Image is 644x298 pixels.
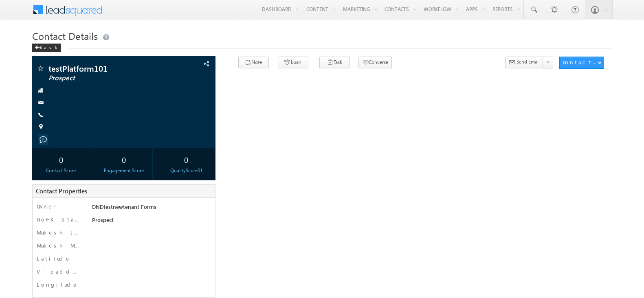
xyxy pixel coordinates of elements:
div: 0 [34,152,88,167]
div: Contact Actions [563,59,598,66]
button: Task [319,57,350,68]
span: Contact Details [32,29,98,42]
label: GoHK Stage [37,216,81,223]
button: Converse [358,57,392,68]
label: Latitude [37,255,71,262]
span: testPlatform101 [48,64,162,72]
label: Mukesh Integer [37,229,81,236]
label: Mukesh MS [37,242,81,249]
label: Longitude [37,281,78,288]
button: Send Email [505,57,543,68]
span: Send Email [517,58,540,66]
div: Back [32,44,61,52]
div: 0 [160,152,213,167]
div: Engagement Score [97,167,150,174]
span: Prospect [48,74,162,82]
div: 0 [97,152,150,167]
a: Back [32,43,65,50]
span: Contact Properties [36,187,87,195]
label: Vleadddown [37,268,81,275]
label: Owner [37,203,56,210]
div: Contact Score [34,167,88,174]
button: Note [238,57,269,68]
span: DNDtestnewtenant Forms [92,203,156,210]
button: Contact Actions [559,57,604,69]
div: QualityScore01 [160,167,213,174]
button: Loan [278,57,308,68]
div: Prospect [90,216,209,227]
